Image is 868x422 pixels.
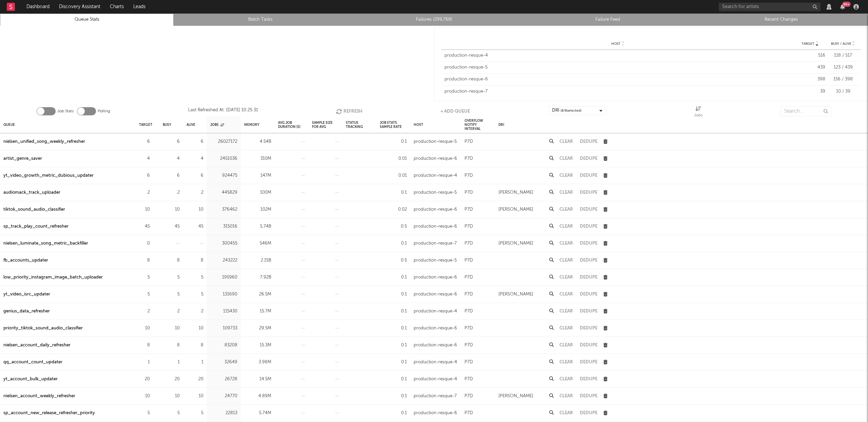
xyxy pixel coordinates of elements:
[3,117,15,132] div: Queue
[414,409,457,417] div: production-resque-6
[580,275,597,280] button: Dedupe
[380,324,407,332] div: 0.1
[3,256,48,265] a: fb_accounts_updater
[139,138,150,146] div: 6
[580,207,597,212] button: Dedupe
[244,256,271,265] div: 2.15B
[829,76,857,83] div: 156 / 398
[380,206,407,214] div: 0.02
[559,207,573,212] button: Clear
[465,290,473,299] div: P7D
[139,341,150,349] div: 8
[559,275,573,280] button: Clear
[842,2,851,7] div: 99 +
[380,375,407,383] div: 0.1
[465,239,473,248] div: P7D
[611,42,620,46] span: Host
[244,117,259,132] div: Memory
[210,307,237,315] div: 115430
[163,392,180,400] div: 10
[210,189,237,197] div: 445829
[244,206,271,214] div: 102M
[186,358,203,366] div: 1
[559,326,573,330] button: Clear
[465,409,473,417] div: P7D
[414,206,457,214] div: production-resque-6
[210,206,237,214] div: 376462
[580,360,597,364] button: Dedupe
[163,206,180,214] div: 10
[244,392,271,400] div: 4.89M
[580,377,597,381] button: Dedupe
[559,241,573,246] button: Clear
[244,324,271,332] div: 29.5M
[559,377,573,381] button: Clear
[244,138,271,146] div: 4.54B
[186,324,203,332] div: 10
[163,155,180,163] div: 4
[139,273,150,282] div: 5
[210,392,237,400] div: 24770
[163,189,180,197] div: 2
[244,375,271,383] div: 14.5M
[465,273,473,282] div: P7D
[3,392,75,400] div: nielsen_account_weekly_refresher
[3,273,103,282] div: low_priority_instagram_image_batch_uploader
[244,409,271,417] div: 5.74M
[163,273,180,282] div: 5
[380,409,407,417] div: 0.1
[3,172,94,180] a: yt_video_growth_metric_dubious_updater
[4,16,170,24] a: Queue Stats
[414,172,457,180] div: production-resque-4
[186,290,203,299] div: 5
[465,117,492,132] div: Overflow Notify Interval
[552,107,581,115] div: DRI
[244,358,271,366] div: 3.98M
[465,375,473,383] div: P7D
[346,117,373,132] div: Status Tracking
[559,224,573,229] button: Clear
[694,106,703,119] div: Jobs
[139,189,150,197] div: 2
[210,358,237,366] div: 32649
[465,206,473,214] div: P7D
[580,190,597,195] button: Dedupe
[3,375,58,383] div: yt_account_bulk_updater
[414,392,457,400] div: production-resque-7
[498,117,504,132] div: DRI
[163,256,180,265] div: 8
[465,307,473,315] div: P7D
[559,173,573,178] button: Clear
[559,309,573,313] button: Clear
[139,223,150,231] div: 45
[414,189,457,197] div: production-resque-5
[559,360,573,364] button: Clear
[465,341,473,349] div: P7D
[3,155,42,163] a: artist_genre_saver
[139,358,150,366] div: 1
[414,307,457,315] div: production-resque-4
[163,290,180,299] div: 5
[380,307,407,315] div: 0.1
[186,223,203,231] div: 45
[795,88,825,95] div: 39
[244,290,271,299] div: 26.5M
[188,106,258,116] div: Last Refreshed At: [DATE] 10:25:31
[3,307,50,315] a: genius_data_refresher
[580,394,597,398] button: Dedupe
[139,172,150,180] div: 6
[3,223,68,231] div: sp_track_play_count_refresher
[3,206,65,214] div: tiktok_sound_audio_classifier
[465,256,473,265] div: P7D
[186,375,203,383] div: 20
[3,341,71,349] a: nielsen_account_daily_refresher
[580,258,597,263] button: Dedupe
[186,341,203,349] div: 8
[3,239,88,248] a: nielsen_luminate_song_metric_backfiller
[3,409,95,417] div: sp_account_new_release_refresher_priority
[414,324,457,332] div: production-resque-6
[445,88,791,95] div: production-resque-7
[465,358,473,366] div: P7D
